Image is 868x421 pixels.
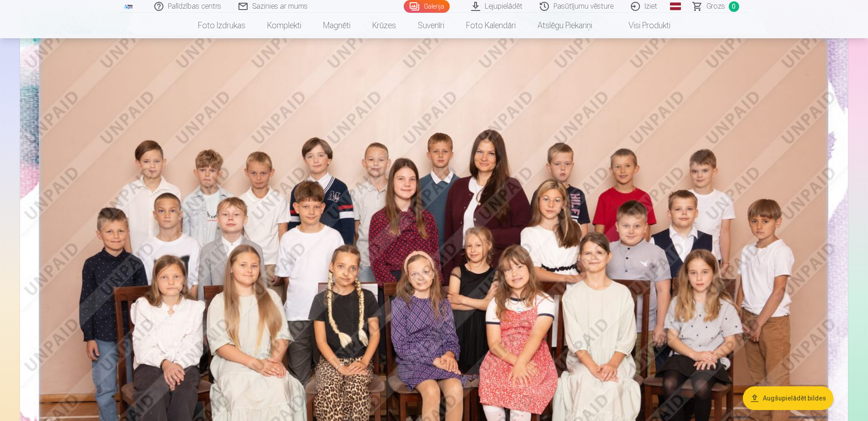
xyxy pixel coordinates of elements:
[312,13,361,38] a: Magnēti
[361,13,407,38] a: Krūzes
[407,13,455,38] a: Suvenīri
[256,13,312,38] a: Komplekti
[124,4,134,9] img: /fa1
[527,13,603,38] a: Atslēgu piekariņi
[187,13,256,38] a: Foto izdrukas
[729,1,739,12] span: 0
[743,386,833,410] button: Augšupielādēt bildes
[455,13,527,38] a: Foto kalendāri
[706,1,725,12] span: Grozs
[603,13,681,38] a: Visi produkti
